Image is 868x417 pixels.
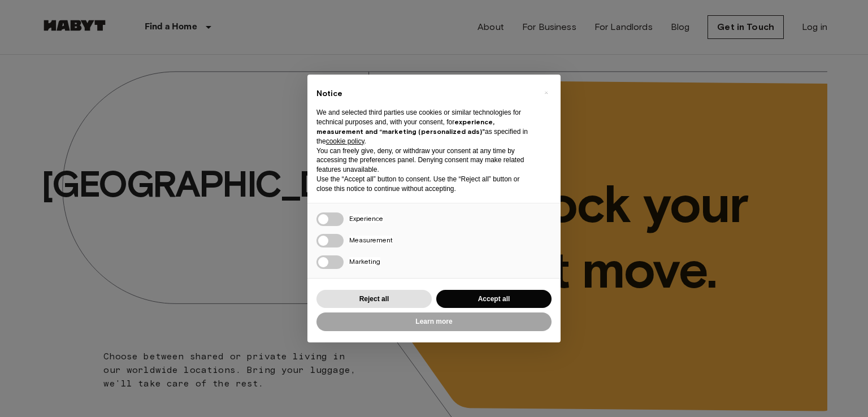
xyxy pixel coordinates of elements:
[316,312,552,331] button: Learn more
[349,257,380,266] span: Marketing
[436,290,552,309] button: Accept all
[316,88,533,99] h2: Notice
[316,146,533,175] p: You can freely give, deny, or withdraw your consent at any time by accessing the preferences pane...
[349,236,393,244] span: Measurement
[316,108,533,146] p: We and selected third parties use cookies or similar technologies for technical purposes and, wit...
[316,175,533,194] p: Use the “Accept all” button to consent. Use the “Reject all” button or close this notice to conti...
[537,84,555,102] button: Close this notice
[316,290,432,309] button: Reject all
[316,118,494,136] strong: experience, measurement and “marketing (personalized ads)”
[326,137,364,145] a: cookie policy
[544,86,548,99] span: ×
[349,214,383,223] span: Experience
